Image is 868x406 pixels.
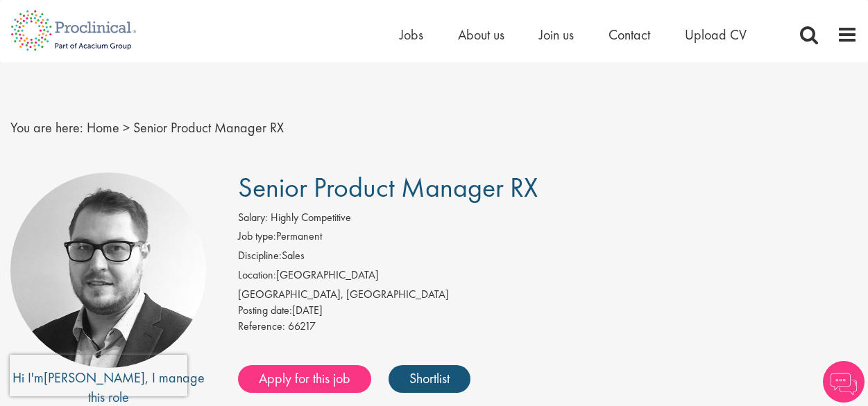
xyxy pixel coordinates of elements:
span: Senior Product Manager RX [238,170,538,205]
li: Permanent [238,229,858,248]
span: Posting date: [238,303,292,317]
span: Highly Competitive [271,210,351,224]
label: Job type: [238,229,276,245]
a: Contact [609,26,650,44]
img: imeage of recruiter Niklas Kaminski [10,173,206,368]
span: 66217 [288,319,316,333]
div: [DATE] [238,303,858,319]
li: [GEOGRAPHIC_DATA] [238,267,858,287]
a: Shortlist [389,365,470,393]
div: [GEOGRAPHIC_DATA], [GEOGRAPHIC_DATA] [238,287,858,303]
label: Salary: [238,210,268,226]
img: Chatbot [823,361,865,403]
iframe: reCAPTCHA [10,355,187,396]
li: Sales [238,248,858,267]
label: Location: [238,267,276,283]
label: Discipline: [238,248,282,264]
span: > [123,118,130,136]
a: Upload CV [685,26,747,44]
a: About us [458,26,504,44]
a: breadcrumb link [87,118,119,136]
label: Reference: [238,319,285,335]
span: Senior Product Manager RX [133,118,284,136]
a: Join us [539,26,574,44]
a: Jobs [400,26,423,44]
span: You are here: [10,118,83,136]
a: Apply for this job [238,365,371,393]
